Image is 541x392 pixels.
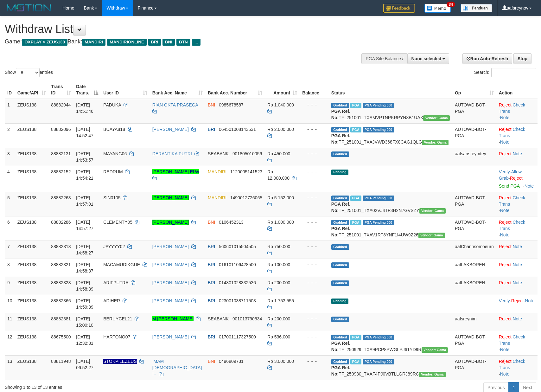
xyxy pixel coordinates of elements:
[208,220,215,225] span: BNI
[51,298,71,303] span: 88882366
[76,280,93,292] span: [DATE] 14:58:39
[331,103,349,108] span: Grabbed
[363,220,394,225] span: PGA Pending
[76,244,93,255] span: [DATE] 14:58:27
[208,280,215,285] span: BRI
[452,123,496,148] td: AUTOWD-BOT-PGA
[452,99,496,124] td: AUTOWD-BOT-PGA
[51,359,71,364] span: 88811948
[51,220,71,225] span: 88882286
[500,347,510,352] a: Note
[499,169,522,181] span: ·
[48,81,73,99] th: Trans ID: activate to sort column ascending
[76,298,93,310] span: [DATE] 14:59:39
[152,220,189,225] a: [PERSON_NAME]
[329,81,452,99] th: Status
[512,316,522,321] a: Note
[192,39,200,46] span: ...
[267,244,290,249] span: Rp 750.000
[5,259,15,277] td: 8
[496,166,538,192] td: · ·
[208,151,229,156] span: SEABANK
[302,334,326,340] div: - - -
[331,317,349,322] span: Grabbed
[363,335,394,340] span: PGA Pending
[499,262,512,267] a: Reject
[496,277,538,295] td: ·
[5,313,15,331] td: 11
[208,334,215,339] span: BRI
[176,39,190,46] span: BTN
[331,262,349,268] span: Grabbed
[267,151,290,156] span: Rp 450.000
[474,68,536,77] label: Search:
[5,3,53,13] img: MOTION_logo.png
[363,359,394,364] span: PGA Pending
[15,192,49,216] td: ZEUS138
[51,334,71,339] span: 88675500
[512,280,522,285] a: Note
[499,298,510,303] a: Verify
[331,226,350,237] b: PGA Ref. No:
[76,195,93,207] span: [DATE] 14:57:01
[411,56,442,61] span: None selected
[73,81,101,99] th: Date Trans.: activate to sort column descending
[513,53,531,64] a: Stop
[499,244,512,249] a: Reject
[302,316,326,322] div: - - -
[5,81,15,99] th: ID
[219,262,256,267] span: Copy 016101106428500 to clipboard
[152,334,189,339] a: [PERSON_NAME]
[350,335,361,340] span: Marked by aaftrukkakada
[267,334,290,339] span: Rp 536.000
[452,192,496,216] td: AUTOWD-BOT-PGA
[500,232,510,237] a: Note
[51,127,71,132] span: 88882096
[5,39,354,45] h4: Game: Bank:
[329,216,452,241] td: TF_251001_TXAV1RT8YNF1I4UW9Z26
[51,102,71,107] span: 88882044
[15,148,49,166] td: ZEUS138
[331,341,350,352] b: PGA Ref. No:
[499,127,512,132] a: Reject
[15,216,49,241] td: ZEUS138
[499,151,512,156] a: Reject
[496,313,538,331] td: ·
[230,169,262,174] span: Copy 1120005141523 to clipboard
[496,355,538,380] td: · ·
[152,195,189,200] a: [PERSON_NAME]
[5,382,221,390] div: Showing 1 to 13 of 13 entries
[511,298,524,303] a: Reject
[496,331,538,355] td: · ·
[329,331,452,355] td: TF_250929_TXA9PCP8PWGLPJ61YD9R
[152,298,189,303] a: [PERSON_NAME]
[15,123,49,148] td: ZEUS138
[302,298,326,304] div: - - -
[15,331,49,355] td: ZEUS138
[331,151,349,157] span: Grabbed
[496,295,538,313] td: · ·
[331,220,349,225] span: Grabbed
[22,39,67,46] span: OXPLAY > ZEUS138
[5,295,15,313] td: 10
[76,334,93,346] span: [DATE] 12:32:31
[302,151,326,157] div: - - -
[5,68,53,77] label: Show entries
[219,127,256,132] span: Copy 064501008143531 to clipboard
[5,23,354,35] h1: Withdraw List
[152,280,189,285] a: [PERSON_NAME]
[208,244,215,249] span: BRI
[512,151,522,156] a: Note
[5,355,15,380] td: 13
[447,2,455,7] span: 34
[496,123,538,148] td: · ·
[302,261,326,268] div: - - -
[76,151,93,163] span: [DATE] 14:53:57
[496,259,538,277] td: ·
[76,127,93,138] span: [DATE] 14:52:47
[331,202,350,213] b: PGA Ref. No:
[499,220,525,231] a: Check Trans
[205,81,265,99] th: Bank Acc. Number: activate to sort column ascending
[208,316,229,321] span: SEABANK
[103,127,125,132] span: BUAYA818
